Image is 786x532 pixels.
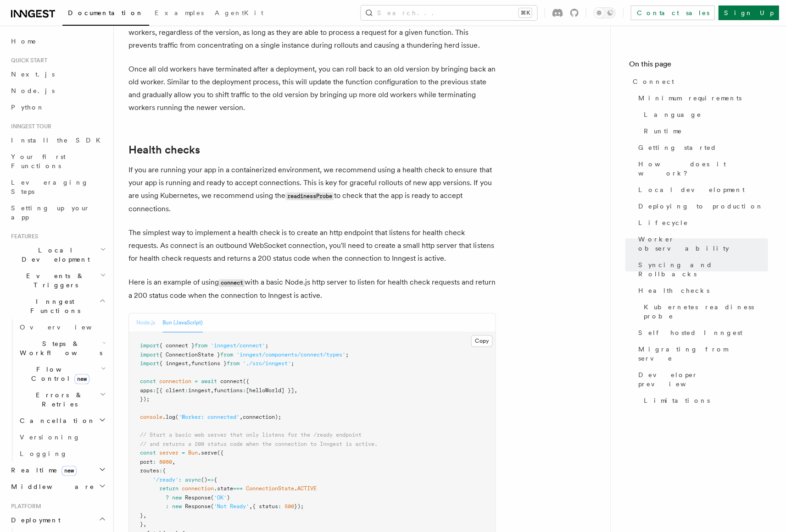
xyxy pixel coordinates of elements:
span: functions [214,387,243,394]
span: [helloWorld] }] [246,387,294,394]
p: Here is an example of using with a basic Node.js http server to listen for health check requests ... [128,276,496,302]
span: import [140,342,159,349]
span: } [140,521,143,527]
a: Install the SDK [7,132,108,148]
span: connection [159,378,191,384]
button: Steps & Workflows [16,335,108,361]
a: Language [640,106,768,123]
span: Language [643,110,701,119]
a: Runtime [640,123,768,139]
p: The simplest way to implement a health check is to create an http endpoint that listens for healt... [128,226,496,265]
a: Lifecycle [634,214,768,231]
span: Quick start [7,57,47,64]
span: Getting started [638,143,716,152]
span: ; [265,342,268,349]
span: Errors & Retries [16,390,100,409]
span: : [243,387,246,394]
span: Features [7,233,38,240]
a: Home [7,33,108,49]
code: connect [219,279,245,287]
span: // and returns a 200 status code when the connection to Inngest is active. [140,441,378,447]
p: If you are running your app in a containerized environment, we recommend using a health check to ... [128,164,496,215]
span: { status [252,503,278,510]
span: ConnectionState [246,485,294,492]
span: connection [182,485,214,492]
span: ; [291,360,294,367]
span: port [140,459,153,465]
span: Local Development [7,246,100,264]
button: Errors & Retries [16,387,108,412]
a: Logging [16,445,108,462]
a: Next.js [7,66,108,82]
a: Deploying to production [634,198,768,214]
span: [{ client [156,387,185,394]
span: 'Worker: connected' [178,414,240,420]
span: , [211,387,214,394]
span: ({ [217,450,223,456]
a: Minimum requirements [634,90,768,106]
span: new [172,494,182,501]
span: Kubernetes readiness probe [643,302,768,321]
a: Python [7,99,108,115]
span: .state [214,485,233,492]
span: , [143,512,146,519]
span: Deploying to production [638,202,763,211]
span: Realtime [7,466,77,475]
a: Contact sales [630,5,714,20]
span: from [227,360,240,367]
span: Platform [7,502,41,510]
span: Runtime [643,126,682,136]
a: Leveraging Steps [7,174,108,200]
a: Local development [634,181,768,198]
span: { [214,477,217,483]
button: Events & Triggers [7,268,108,293]
span: : [185,387,188,394]
a: Overview [16,319,108,335]
a: Migrating from serve [634,341,768,367]
span: Node.js [11,87,55,94]
span: : [166,503,169,510]
span: = [182,450,185,456]
span: Minimum requirements [638,93,741,103]
span: ACTIVE [297,485,317,492]
span: ({ [243,378,249,384]
span: Worker observability [638,235,768,253]
button: Middleware [7,478,108,495]
span: Setting up your app [11,204,90,221]
button: Node.js [136,313,155,332]
span: : [159,467,162,474]
span: ? [166,494,169,501]
span: { inngest [159,360,188,367]
span: Documentation [68,9,144,16]
span: , [172,459,175,465]
span: Flow Control [16,365,101,383]
span: : [153,387,156,394]
span: , [188,360,191,367]
span: Middleware [7,482,95,491]
span: , [240,414,243,420]
span: Steps & Workflows [16,339,102,357]
span: const [140,378,156,384]
span: , [294,387,297,394]
span: console [140,414,162,420]
span: Health checks [638,286,709,295]
button: Inngest Functions [7,293,108,319]
span: const [140,450,156,456]
span: : [278,503,281,510]
span: functions } [191,360,227,367]
span: 500 [284,503,294,510]
span: // Start a basic web server that only listens for the /ready endpoint [140,432,362,438]
span: Syncing and Rollbacks [638,260,768,279]
a: Setting up your app [7,200,108,225]
span: '/ready' [153,477,178,483]
button: Realtimenew [7,462,108,478]
span: ( [175,414,178,420]
span: ) [227,494,230,501]
span: 'Not Ready' [214,503,249,510]
span: Developer preview [638,370,768,389]
a: How does it work? [634,156,768,181]
a: Documentation [62,3,149,26]
kbd: ⌘K [518,8,531,17]
span: 'inngest/components/connect/types' [236,351,346,358]
span: Examples [155,9,204,16]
